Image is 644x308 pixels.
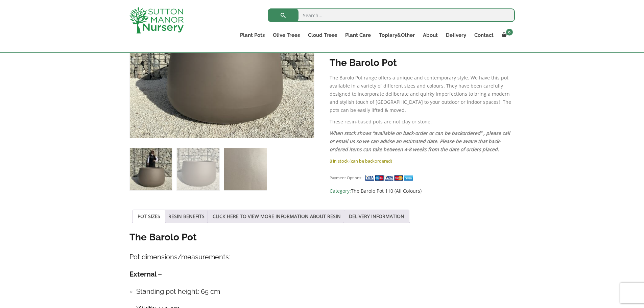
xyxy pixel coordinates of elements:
[330,74,515,114] p: The Barolo Pot range offers a unique and contemporary style. We have this pot available in a vari...
[268,8,515,22] input: Search...
[330,118,515,126] p: These resin-based pots are not clay or stone.
[498,30,515,40] a: 0
[130,148,172,190] img: The Barolo Pot 110 Colour Clay
[129,270,162,278] strong: External –
[419,30,442,40] a: About
[330,187,515,195] span: Category:
[224,148,266,190] img: The Barolo Pot 110 Colour Clay - Image 3
[129,252,515,262] h4: Pot dimensions/measurements:
[304,30,341,40] a: Cloud Trees
[330,157,515,165] p: 8 in stock (can be backordered)
[330,57,397,68] strong: The Barolo Pot
[330,175,362,180] small: Payment Options:
[269,30,304,40] a: Olive Trees
[213,210,341,223] a: CLICK HERE TO VIEW MORE INFORMATION ABOUT RESIN
[138,210,160,223] a: POT SIZES
[365,174,415,182] img: payment supported
[351,188,422,194] a: The Barolo Pot 110 (All Colours)
[330,130,510,152] em: When stock shows “available on back-order or can be backordered” , please call or email us so we ...
[136,286,515,297] h4: Standing pot height: 65 cm
[129,7,184,33] img: logo
[375,30,419,40] a: Topiary&Other
[470,30,498,40] a: Contact
[168,210,205,223] a: RESIN BENEFITS
[236,30,269,40] a: Plant Pots
[442,30,470,40] a: Delivery
[177,148,219,190] img: The Barolo Pot 110 Colour Clay - Image 2
[341,30,375,40] a: Plant Care
[129,232,197,243] strong: The Barolo Pot
[506,29,513,35] span: 0
[349,210,404,223] a: DELIVERY INFORMATION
